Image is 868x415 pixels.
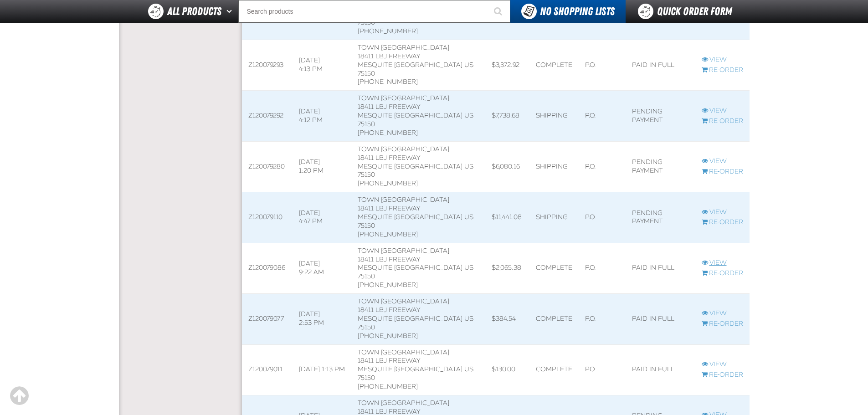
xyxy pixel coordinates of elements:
[702,107,743,115] a: View Z120079292 order
[485,243,529,293] td: $2,065.38
[358,231,418,238] bdo: [PHONE_NUMBER]
[464,365,473,373] span: US
[293,40,351,90] td: [DATE] 4:13 PM
[242,243,293,293] td: Z120079086
[358,306,420,314] span: 18411 LBJ Freeway
[242,294,293,344] td: Z120079077
[293,294,351,344] td: [DATE] 2:53 PM
[485,91,529,141] td: $7,738.68
[293,141,351,192] td: [DATE] 1:20 PM
[358,171,375,179] bdo: 75150
[358,213,392,221] span: MESQUITE
[464,315,473,323] span: US
[702,259,743,267] a: View Z120079086 order
[242,40,293,90] td: Z120079293
[626,344,695,395] td: Paid in full
[358,94,449,102] span: Town [GEOGRAPHIC_DATA]
[242,344,293,395] td: Z120079011
[464,61,473,69] span: US
[394,112,462,119] span: [GEOGRAPHIC_DATA]
[358,61,392,69] span: MESQUITE
[626,294,695,344] td: Paid in full
[702,309,743,318] a: View Z120079077 order
[540,5,615,18] span: No Shopping Lists
[485,192,529,243] td: $11,441.08
[358,129,418,137] bdo: [PHONE_NUMBER]
[702,208,743,217] a: View Z120079110 order
[358,383,418,390] bdo: [PHONE_NUMBER]
[702,157,743,166] a: View Z120079280 order
[358,70,375,77] bdo: 75150
[394,213,462,221] span: [GEOGRAPHIC_DATA]
[529,192,579,243] td: Shipping
[358,323,375,331] bdo: 75150
[9,386,29,406] div: Scroll to the top
[293,243,351,293] td: [DATE] 9:22 AM
[626,141,695,192] td: Pending payment
[702,320,743,328] a: Re-Order Z120079077 order
[358,357,420,364] span: 18411 LBJ Freeway
[464,163,473,170] span: US
[579,344,625,395] td: P.O.
[394,264,462,272] span: [GEOGRAPHIC_DATA]
[358,103,420,111] span: 18411 LBJ Freeway
[242,91,293,141] td: Z120079292
[242,141,293,192] td: Z120079280
[358,27,418,35] bdo: [PHONE_NUMBER]
[358,256,420,263] span: 18411 LBJ Freeway
[358,374,375,382] bdo: 75150
[529,40,579,90] td: Complete
[626,192,695,243] td: Pending payment
[358,264,392,272] span: MESQUITE
[464,213,473,221] span: US
[293,91,351,141] td: [DATE] 4:12 PM
[394,315,462,323] span: [GEOGRAPHIC_DATA]
[358,44,449,51] span: Town [GEOGRAPHIC_DATA]
[579,141,625,192] td: P.O.
[579,192,625,243] td: P.O.
[702,66,743,75] a: Re-Order Z120079293 order
[358,196,449,204] span: Town [GEOGRAPHIC_DATA]
[485,294,529,344] td: $384.54
[464,264,473,272] span: US
[394,163,462,170] span: [GEOGRAPHIC_DATA]
[358,315,392,323] span: MESQUITE
[394,365,462,373] span: [GEOGRAPHIC_DATA]
[529,91,579,141] td: Shipping
[702,218,743,227] a: Re-Order Z120079110 order
[242,192,293,243] td: Z120079110
[358,52,420,60] span: 18411 LBJ Freeway
[579,243,625,293] td: P.O.
[464,112,473,119] span: US
[293,344,351,395] td: [DATE] 1:13 PM
[626,91,695,141] td: Pending payment
[579,40,625,90] td: P.O.
[702,360,743,369] a: View Z120079011 order
[358,154,420,162] span: 18411 LBJ Freeway
[358,205,420,212] span: 18411 LBJ Freeway
[702,168,743,176] a: Re-Order Z120079280 order
[358,179,418,187] bdo: [PHONE_NUMBER]
[358,272,375,280] bdo: 75150
[394,61,462,69] span: [GEOGRAPHIC_DATA]
[579,294,625,344] td: P.O.
[358,297,449,305] span: Town [GEOGRAPHIC_DATA]
[358,332,418,340] bdo: [PHONE_NUMBER]
[358,247,449,255] span: Town [GEOGRAPHIC_DATA]
[702,371,743,379] a: Re-Order Z120079011 order
[167,3,221,20] span: All Products
[358,365,392,373] span: MESQUITE
[358,163,392,170] span: MESQUITE
[529,344,579,395] td: Complete
[579,91,625,141] td: P.O.
[358,145,449,153] span: Town [GEOGRAPHIC_DATA]
[626,40,695,90] td: Paid in full
[529,141,579,192] td: Shipping
[358,78,418,86] bdo: [PHONE_NUMBER]
[358,120,375,128] bdo: 75150
[358,348,449,356] span: Town [GEOGRAPHIC_DATA]
[529,294,579,344] td: Complete
[702,56,743,64] a: View Z120079293 order
[485,141,529,192] td: $6,080.16
[358,222,375,230] bdo: 75150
